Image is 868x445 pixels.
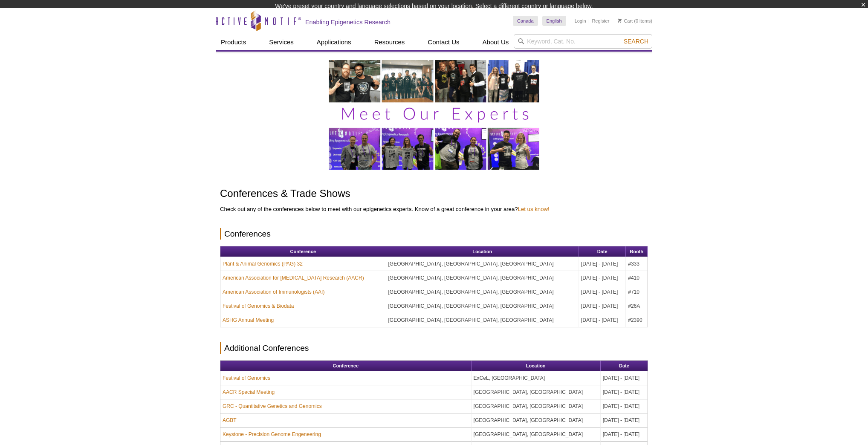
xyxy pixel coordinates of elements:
a: Let us know! [518,206,550,212]
a: American Association for [MEDICAL_DATA] Research (AACR) [223,274,364,282]
h2: Additional Conferences [220,342,648,354]
a: Products [216,34,251,50]
td: [GEOGRAPHIC_DATA], [GEOGRAPHIC_DATA] [472,399,601,413]
td: [DATE] - [DATE] [579,299,626,313]
td: [DATE] - [DATE] [601,399,648,413]
td: [DATE] - [DATE] [579,257,626,271]
a: Cart [618,18,633,24]
span: Search [624,38,648,45]
a: About Us [477,34,514,50]
a: AACR Special Meeting [223,388,275,396]
a: ASHG Annual Meeting [223,316,274,324]
a: Login [575,18,586,24]
td: #333 [626,257,648,271]
td: [DATE] - [DATE] [579,313,626,327]
th: Booth [626,246,648,257]
td: [GEOGRAPHIC_DATA], [GEOGRAPHIC_DATA], [GEOGRAPHIC_DATA] [386,257,579,271]
p: Check out any of the conferences below to meet with our epigenetics experts. Know of a great conf... [220,205,648,213]
td: [GEOGRAPHIC_DATA], [GEOGRAPHIC_DATA] [472,385,601,399]
td: [DATE] - [DATE] [601,413,648,428]
li: (0 items) [618,16,652,26]
img: Change Here [472,6,495,26]
th: Location [472,361,601,371]
th: Date [601,361,648,371]
td: #26A [626,299,648,313]
img: Visit us at our booth. [327,59,541,171]
img: Your Cart [618,18,622,23]
td: #410 [626,271,648,285]
a: GRC - Quantitative Genetics and Genomics [223,402,322,410]
a: Resources [369,34,410,50]
h2: Enabling Epigenetics Research [305,18,391,26]
button: Search [621,38,651,45]
a: Keystone - Precision Genome Engeneering [223,431,321,438]
td: [DATE] - [DATE] [579,271,626,285]
th: Conference [220,361,472,371]
td: [DATE] - [DATE] [579,285,626,299]
input: Keyword, Cat. No. [514,34,652,49]
li: | [588,16,590,26]
th: Date [579,246,626,257]
td: ExCeL, [GEOGRAPHIC_DATA] [472,371,601,385]
a: Register [592,18,609,24]
a: Festival of Genomics [223,374,270,382]
a: Services [264,34,299,50]
th: Conference [220,246,386,257]
a: Contact Us [422,34,464,50]
td: #2390 [626,313,648,327]
a: Canada [513,16,538,26]
h2: Conferences [220,228,648,240]
a: AGBT [223,416,237,424]
a: Plant & Animal Genomics (PAG) 32 [223,260,303,268]
th: Location [386,246,579,257]
h1: Conferences & Trade Shows [220,188,648,200]
td: #710 [626,285,648,299]
td: [GEOGRAPHIC_DATA], [GEOGRAPHIC_DATA], [GEOGRAPHIC_DATA] [386,299,579,313]
td: [GEOGRAPHIC_DATA], [GEOGRAPHIC_DATA] [472,413,601,428]
a: Festival of Genomics & Biodata [223,302,294,310]
td: [GEOGRAPHIC_DATA], [GEOGRAPHIC_DATA], [GEOGRAPHIC_DATA] [386,285,579,299]
td: [GEOGRAPHIC_DATA], [GEOGRAPHIC_DATA], [GEOGRAPHIC_DATA] [386,313,579,327]
a: English [542,16,566,26]
td: [DATE] - [DATE] [601,371,648,385]
a: American Association of Immunologists (AAI) [223,288,324,296]
a: Applications [312,34,356,50]
td: [GEOGRAPHIC_DATA], [GEOGRAPHIC_DATA] [472,428,601,442]
td: [DATE] - [DATE] [601,385,648,399]
td: [GEOGRAPHIC_DATA], [GEOGRAPHIC_DATA], [GEOGRAPHIC_DATA] [386,271,579,285]
td: [DATE] - [DATE] [601,428,648,442]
